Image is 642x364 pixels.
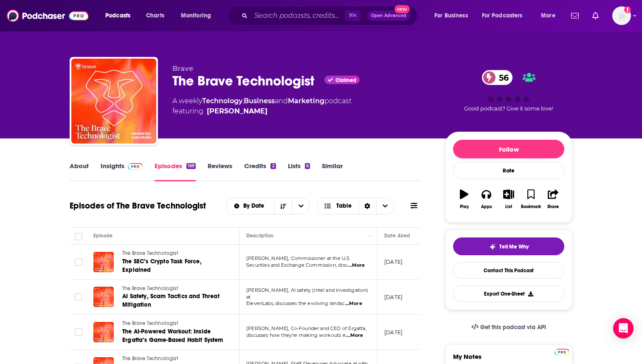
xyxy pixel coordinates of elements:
[75,293,82,301] span: Toggle select row
[541,10,555,22] span: More
[612,6,631,25] img: User Profile
[155,162,196,181] a: Episodes169
[207,106,267,116] a: Donny Dvorin
[612,6,631,25] button: Show profile menu
[453,237,564,255] button: tell me why sparkleTell Me Why
[475,184,497,214] button: Apps
[101,162,143,181] a: InsightsPodchaser Pro
[105,10,130,22] span: Podcasts
[453,184,475,214] button: Play
[568,8,582,23] a: Show notifications dropdown
[244,97,275,105] a: Business
[99,9,141,23] button: open menu
[246,325,366,331] span: [PERSON_NAME], Co-Founder and CEO of Ergatta,
[122,355,224,363] a: The Brave Technologist
[175,9,222,23] button: open menu
[122,292,224,309] a: AI Safety, Scam Tactics and Threat Mitigation
[246,300,344,306] span: ElevenLabs, discusses the evolving landsc
[520,184,542,214] button: Bookmark
[246,332,346,338] span: discusses how they’re making workouts e
[453,262,564,279] a: Contact This Podcast
[274,198,292,214] button: Sort Direction
[624,6,631,13] svg: Add a profile image
[122,293,220,308] span: AI Safety, Scam Tactics and Threat Mitigation
[613,318,634,339] div: Open Intercom Messenger
[71,59,156,144] img: The Brave Technologist
[122,356,178,361] span: The Brave Technologist
[384,231,410,241] div: Date Aired
[535,9,566,23] button: open menu
[542,184,564,214] button: Share
[288,162,310,181] a: Lists6
[460,204,469,209] div: Play
[589,8,602,23] a: Show notifications dropdown
[141,9,169,23] a: Charts
[481,204,492,209] div: Apps
[547,204,559,209] div: Share
[244,162,276,181] a: Credits2
[122,250,224,257] a: The Brave Technologist
[335,78,356,82] span: Claimed
[384,293,403,301] p: [DATE]
[70,200,206,211] h1: Episodes of The Brave Technologist
[181,10,211,22] span: Monitoring
[172,96,352,116] div: A weekly podcast
[122,320,178,326] span: The Brave Technologist
[270,163,276,169] div: 2
[482,70,513,85] a: 56
[555,349,569,356] img: Podchaser Pro
[365,231,375,241] button: Column Actions
[384,329,403,336] p: [DATE]
[482,10,523,22] span: For Podcasters
[465,317,553,338] a: Get this podcast via API
[428,9,479,23] button: open menu
[499,243,529,250] span: Tell Me Why
[490,70,513,85] span: 56
[75,258,82,266] span: Toggle select row
[464,105,553,112] span: Good podcast? Give it some love!
[445,65,572,117] div: 56Good podcast? Give it some love!
[489,243,496,250] img: tell me why sparkle
[317,198,394,214] button: Choose View
[288,97,324,105] a: Marketing
[292,198,310,214] button: open menu
[358,198,376,214] div: Sort Direction
[7,8,88,24] img: Podchaser - Follow, Share and Rate Podcasts
[122,258,202,274] span: The SEC’s Crypto Task Force, Explained
[498,184,520,214] button: List
[555,347,569,356] a: Pro website
[246,231,273,241] div: Description
[172,106,352,116] span: featuring
[394,5,410,13] span: New
[384,258,403,265] p: [DATE]
[226,203,274,209] button: open menu
[453,285,564,302] button: Export One-Sheet
[226,198,310,214] h2: Choose List sort
[275,97,288,105] span: and
[246,262,347,268] span: Securities and Exchange Commission, disc
[251,9,345,23] input: Search podcasts, credits, & more...
[480,324,546,331] span: Get this podcast via API
[246,287,369,300] span: [PERSON_NAME], AI safety (intel and investigation) at
[202,97,242,105] a: Technology
[453,162,564,179] div: Rate
[521,204,541,209] div: Bookmark
[70,162,89,181] a: About
[434,10,468,22] span: For Business
[348,262,365,269] span: ...More
[122,257,224,274] a: The SEC’s Crypto Task Force, Explained
[93,231,113,241] div: Episode
[122,285,178,291] span: The Brave Technologist
[128,163,143,170] img: Podchaser Pro
[122,250,178,256] span: The Brave Technologist
[476,9,535,23] button: open menu
[146,10,164,22] span: Charts
[505,204,512,209] div: List
[122,327,224,344] a: The AI-Powered Workout: Inside Ergatta’s Game-Based Habit System
[371,14,406,18] span: Open Advanced
[453,140,564,158] button: Follow
[186,163,196,169] div: 169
